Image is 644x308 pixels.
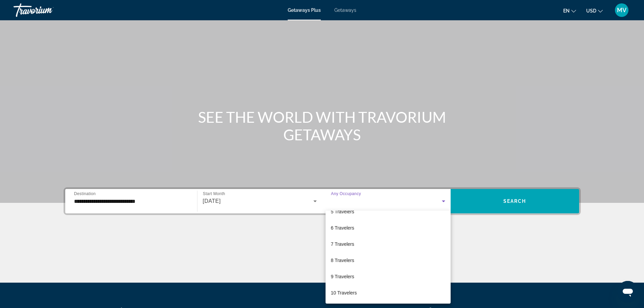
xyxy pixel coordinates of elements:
[331,224,354,232] span: 6 Travelers
[617,281,639,303] iframe: Button to launch messaging window
[331,273,354,281] span: 9 Travelers
[331,240,354,248] span: 7 Travelers
[331,208,354,216] span: 5 Travelers
[331,256,354,264] span: 8 Travelers
[331,289,357,297] span: 10 Travelers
